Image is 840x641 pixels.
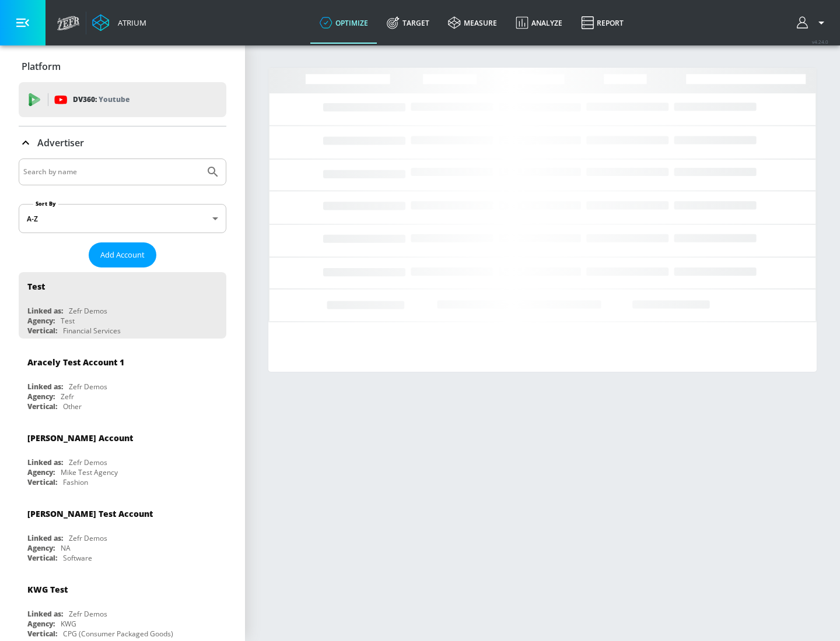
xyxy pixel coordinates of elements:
[27,584,68,595] div: KWG Test
[27,609,63,619] div: Linked as:
[27,629,57,639] div: Vertical:
[19,348,226,414] div: Aracely Test Account 1Linked as:Zefr DemosAgency:ZefrVertical:Other
[27,306,63,316] div: Linked as:
[63,326,121,336] div: Financial Services
[69,306,107,316] div: Zefr Demos
[27,467,55,477] div: Agency:
[310,2,377,44] a: optimize
[27,457,63,467] div: Linked as:
[61,619,76,629] div: KWG
[69,533,107,543] div: Zefr Demos
[61,392,74,401] div: Zefr
[113,17,146,28] div: Atrium
[69,609,107,619] div: Zefr Demos
[19,126,226,159] div: Advertiser
[61,316,75,326] div: Test
[63,553,92,563] div: Software
[19,272,226,339] div: TestLinked as:Zefr DemosAgency:TestVertical:Financial Services
[19,499,226,566] div: [PERSON_NAME] Test AccountLinked as:Zefr DemosAgency:NAVertical:Software
[439,2,506,44] a: measure
[69,457,107,467] div: Zefr Demos
[572,2,633,44] a: Report
[22,60,61,73] p: Platform
[27,316,55,326] div: Agency:
[23,164,200,179] input: Search by name
[27,553,57,563] div: Vertical:
[63,401,82,411] div: Other
[27,508,153,519] div: [PERSON_NAME] Test Account
[63,477,88,487] div: Fashion
[19,424,226,490] div: [PERSON_NAME] AccountLinked as:Zefr DemosAgency:Mike Test AgencyVertical:Fashion
[61,543,71,553] div: NA
[89,242,156,267] button: Add Account
[69,382,107,392] div: Zefr Demos
[506,2,572,44] a: Analyze
[27,401,57,411] div: Vertical:
[19,204,226,233] div: A-Z
[27,382,63,392] div: Linked as:
[100,248,145,262] span: Add Account
[27,392,55,401] div: Agency:
[27,619,55,629] div: Agency:
[27,477,57,487] div: Vertical:
[33,200,58,207] label: Sort By
[377,2,439,44] a: Target
[73,93,129,106] p: DV360:
[812,38,828,45] span: v 4.24.0
[27,432,133,443] div: [PERSON_NAME] Account
[27,326,57,336] div: Vertical:
[27,533,63,543] div: Linked as:
[99,93,129,105] p: Youtube
[19,50,226,83] div: Platform
[27,281,45,292] div: Test
[27,357,124,368] div: Aracely Test Account 1
[63,629,173,639] div: CPG (Consumer Packaged Goods)
[61,467,118,477] div: Mike Test Agency
[19,82,226,117] div: DV360: Youtube
[37,136,84,149] p: Advertiser
[27,543,55,553] div: Agency:
[92,14,146,31] a: Atrium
